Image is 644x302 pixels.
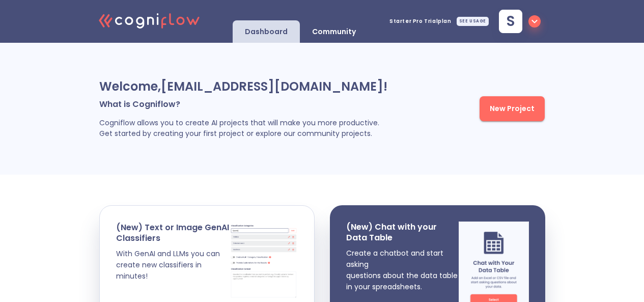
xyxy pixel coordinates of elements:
p: (New) Chat with your Data Table [346,222,459,243]
p: Community [312,27,356,37]
p: Dashboard [245,27,288,37]
span: s [507,14,515,29]
div: SEE USAGE [457,17,489,26]
img: cards stack img [230,222,298,298]
p: What is Cogniflow? [99,99,423,109]
span: Starter Pro Trial plan [389,19,452,24]
button: s [495,7,545,36]
p: Cogniflow allows you to create AI projects that will make you more productive. Get started by cre... [99,118,423,139]
span: New Project [490,102,535,115]
button: New Project [480,96,545,121]
p: Welcome, [EMAIL_ADDRESS][DOMAIN_NAME] ! [99,78,423,95]
p: (New) Text or Image GenAI Classifiers [116,222,230,244]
